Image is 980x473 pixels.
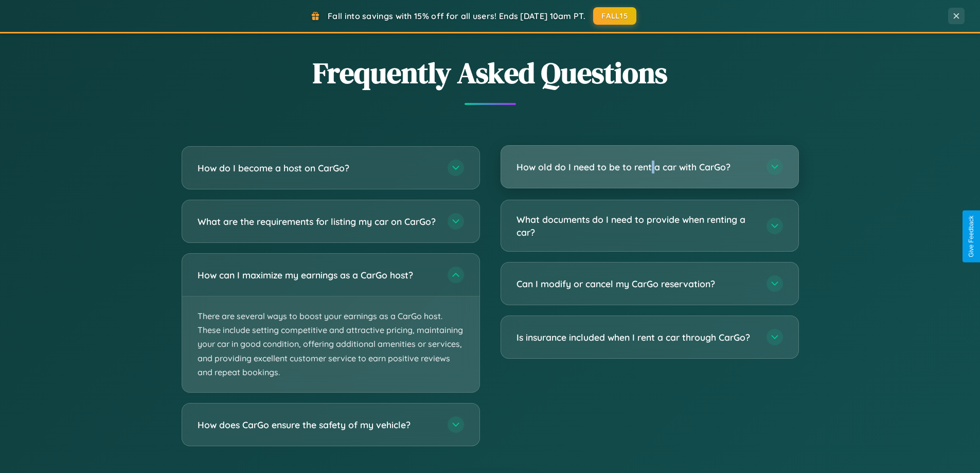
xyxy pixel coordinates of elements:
[182,296,479,392] p: There are several ways to boost your earnings as a CarGo host. These include setting competitive ...
[516,277,756,290] h3: Can I modify or cancel my CarGo reservation?
[198,215,437,228] h3: What are the requirements for listing my car on CarGo?
[198,269,437,282] h3: How can I maximize my earnings as a CarGo host?
[516,161,756,173] h3: How old do I need to be to rent a car with CarGo?
[182,53,799,93] h2: Frequently Asked Questions
[198,162,437,174] h3: How do I become a host on CarGo?
[328,11,585,21] span: Fall into savings with 15% off for all users! Ends [DATE] 10am PT.
[516,331,756,344] h3: Is insurance included when I rent a car through CarGo?
[593,7,636,25] button: FALL15
[968,216,975,257] div: Give Feedback
[516,213,756,238] h3: What documents do I need to provide when renting a car?
[198,418,437,431] h3: How does CarGo ensure the safety of my vehicle?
